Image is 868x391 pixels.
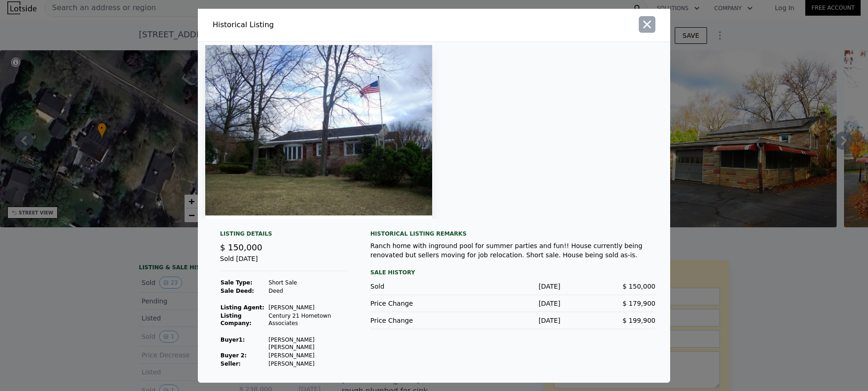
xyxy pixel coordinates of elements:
[220,304,264,311] strong: Listing Agent:
[623,300,655,307] span: $ 179,900
[465,316,560,325] div: [DATE]
[465,282,560,291] div: [DATE]
[268,336,348,351] td: [PERSON_NAME] [PERSON_NAME]
[220,352,247,359] strong: Buyer 2:
[220,254,348,271] div: Sold [DATE]
[370,299,465,308] div: Price Change
[220,337,245,343] strong: Buyer 1 :
[465,299,560,308] div: [DATE]
[205,42,432,219] img: Property Img
[370,282,465,291] div: Sold
[220,313,251,326] strong: Listing Company:
[213,19,430,30] div: Historical Listing
[220,279,252,286] strong: Sale Type:
[220,361,241,367] strong: Seller :
[623,283,655,290] span: $ 150,000
[220,230,348,241] div: Listing Details
[220,243,262,252] span: $ 150,000
[370,267,655,278] div: Sale History
[268,287,348,295] td: Deed
[370,230,655,237] div: Historical Listing remarks
[268,312,348,327] td: Century 21 Hometown Associates
[268,360,348,368] td: [PERSON_NAME]
[268,278,348,287] td: Short Sale
[623,317,655,324] span: $ 199,900
[370,316,465,325] div: Price Change
[220,288,254,294] strong: Sale Deed:
[268,351,348,360] td: [PERSON_NAME]
[370,241,655,260] div: Ranch home with inground pool for summer parties and fun!! House currently being renovated but se...
[268,303,348,312] td: [PERSON_NAME]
